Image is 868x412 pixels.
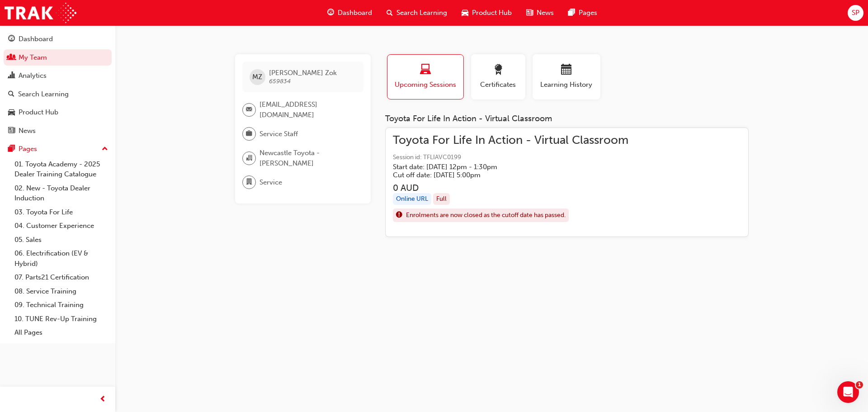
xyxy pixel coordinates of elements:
span: 659834 [269,77,291,85]
span: award-icon [493,64,504,76]
span: Service Staff [259,129,298,139]
span: car-icon [462,7,468,19]
a: 07. Parts21 Certification [11,270,112,284]
a: 03. Toyota For Life [11,205,112,219]
span: organisation-icon [246,152,252,164]
a: Toyota For Life In Action - Virtual ClassroomSession id: TFLIAVC0199Start date: [DATE] 12pm - 1:3... [393,135,741,229]
span: briefcase-icon [246,128,252,140]
span: news-icon [8,127,15,135]
h5: Start date: [DATE] 12pm - 1:30pm [393,163,614,171]
div: Toyota For Life In Action - Virtual Classroom [385,114,749,124]
span: pages-icon [568,7,575,19]
button: Pages [4,141,112,157]
a: 08. Service Training [11,284,112,298]
a: car-iconProduct Hub [454,4,519,22]
a: 05. Sales [11,233,112,247]
span: Toyota For Life In Action - Virtual Classroom [393,135,628,146]
div: Online URL [393,193,431,205]
a: search-iconSearch Learning [379,4,454,22]
span: people-icon [8,54,15,62]
div: Dashboard [19,34,53,44]
div: Pages [19,144,37,154]
span: Upcoming Sessions [394,80,457,90]
span: pages-icon [8,145,15,153]
span: 1 [856,381,863,388]
button: Upcoming Sessions [387,54,464,99]
span: Product Hub [472,8,512,18]
span: search-icon [8,90,14,99]
span: email-icon [246,104,252,116]
span: SP [852,8,859,18]
a: All Pages [11,326,112,340]
span: up-icon [102,143,108,155]
iframe: Intercom live chat [837,381,859,403]
span: prev-icon [99,394,106,405]
span: News [537,8,554,18]
span: guage-icon [327,7,334,19]
span: laptop-icon [420,64,431,76]
button: SP [848,5,863,21]
span: Session id: TFLIAVC0199 [393,152,628,163]
div: Full [433,193,450,205]
span: car-icon [8,109,15,117]
span: MZ [252,72,262,82]
div: Product Hub [19,107,58,118]
div: Analytics [19,71,47,81]
span: [EMAIL_ADDRESS][DOMAIN_NAME] [259,99,356,120]
span: Newcastle Toyota - [PERSON_NAME] [259,148,356,168]
span: Search Learning [396,8,447,18]
button: Learning History [533,54,600,99]
span: news-icon [526,7,533,19]
span: calendar-icon [561,64,572,76]
h3: 0 AUD [393,183,628,193]
span: department-icon [246,176,252,188]
div: News [19,126,36,136]
a: My Team [4,49,112,66]
h5: Cut off date: [DATE] 5:00pm [393,171,614,179]
a: Analytics [4,67,112,84]
span: Dashboard [338,8,372,18]
a: 10. TUNE Rev-Up Training [11,312,112,326]
a: news-iconNews [519,4,561,22]
a: 04. Customer Experience [11,219,112,233]
a: 09. Technical Training [11,298,112,312]
a: pages-iconPages [561,4,604,22]
span: Service [259,177,282,188]
span: Pages [579,8,597,18]
span: [PERSON_NAME] Zok [269,69,337,77]
span: Learning History [539,80,594,90]
span: Enrolments are now closed as the cutoff date has passed. [406,210,566,221]
button: Certificates [471,54,525,99]
span: guage-icon [8,35,15,43]
button: DashboardMy TeamAnalyticsSearch LearningProduct HubNews [4,29,112,141]
a: Search Learning [4,86,112,103]
span: Certificates [478,80,519,90]
img: Trak [5,3,76,23]
a: 01. Toyota Academy - 2025 Dealer Training Catalogue [11,157,112,181]
span: exclaim-icon [396,209,402,221]
a: guage-iconDashboard [320,4,379,22]
a: News [4,123,112,139]
span: chart-icon [8,72,15,80]
div: Search Learning [18,89,69,99]
a: 06. Electrification (EV & Hybrid) [11,246,112,270]
span: search-icon [387,7,393,19]
a: 02. New - Toyota Dealer Induction [11,181,112,205]
a: Product Hub [4,104,112,121]
a: Dashboard [4,31,112,47]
